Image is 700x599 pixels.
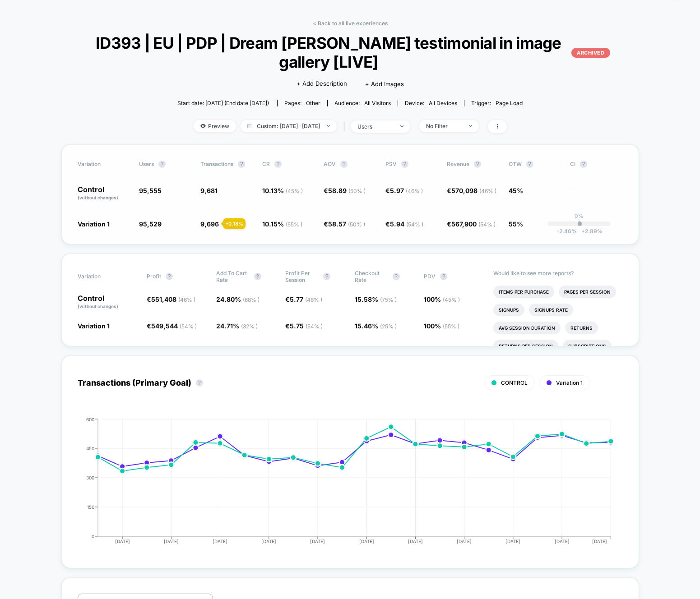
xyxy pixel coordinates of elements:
span: € [324,187,366,194]
img: calendar [247,124,252,128]
span: CONTROL [501,379,528,386]
button: ? [440,273,447,280]
p: ARCHIVED [571,48,610,58]
span: AOV [324,161,336,167]
span: (without changes) [78,195,118,200]
span: 24.80 % [216,295,260,303]
span: ( 75 % ) [380,296,397,303]
span: CI [570,161,620,168]
span: 45% [509,187,523,194]
button: ? [526,161,533,168]
tspan: [DATE] [408,539,423,544]
span: 551,408 [151,295,195,303]
span: + Add Description [297,79,347,88]
button: ? [323,273,330,280]
span: Variation 1 [78,322,110,330]
p: | [578,219,580,226]
span: 15.58 % [355,295,397,303]
span: € [385,220,423,228]
span: --- [570,188,622,201]
span: 100 % [424,295,460,303]
span: ( 54 % ) [180,323,197,330]
tspan: [DATE] [164,539,179,544]
span: ID393 | EU | PDP | Dream [PERSON_NAME] testimonial in image gallery [LIVE] [90,33,610,71]
button: ? [474,161,481,168]
span: other [306,100,320,106]
span: ( 55 % ) [286,221,302,228]
span: ( 45 % ) [443,296,460,303]
span: Preview [194,120,236,132]
tspan: [DATE] [262,539,277,544]
span: 10.15 % [262,220,302,228]
span: 100 % [424,322,459,330]
span: All Visitors [364,100,391,106]
span: ( 32 % ) [241,323,258,330]
div: TRANSACTIONS [69,417,614,552]
button: ? [274,161,282,168]
button: ? [238,161,245,168]
span: ( 45 % ) [286,188,303,194]
a: < Back to all live experiences [313,20,388,27]
span: ( 46 % ) [178,296,195,303]
span: ( 46 % ) [305,296,322,303]
li: Avg Session Duration [493,322,561,334]
tspan: 450 [86,445,94,451]
span: PDV [424,273,436,280]
span: € [385,187,423,194]
button: ? [393,273,400,280]
div: Pages: [284,100,320,106]
span: | [341,120,351,133]
span: (without changes) [78,304,118,309]
span: 24.71 % [216,322,258,330]
tspan: [DATE] [506,539,521,544]
span: 9,696 [200,220,219,228]
tspan: [DATE] [311,539,325,544]
span: € [285,295,322,303]
button: ? [340,161,348,168]
tspan: 600 [86,416,94,422]
div: + 0.18 % [223,218,246,229]
div: No Filter [426,123,462,129]
li: Signups [493,304,524,316]
span: ( 54 % ) [478,221,496,228]
span: + Add Images [365,80,404,88]
tspan: [DATE] [213,539,227,544]
span: € [447,187,496,194]
span: ( 54 % ) [306,323,323,330]
span: 58.89 [328,187,366,194]
span: Profit Per Session [285,270,319,283]
span: ( 50 % ) [348,221,365,228]
div: Trigger: [471,100,523,106]
span: € [147,322,197,330]
button: ? [401,161,408,168]
span: users [139,161,154,167]
li: Returns [565,322,598,334]
img: end [400,125,403,127]
div: Audience: [334,100,391,106]
button: ? [196,379,203,387]
span: Custom: [DATE] - [DATE] [241,120,337,132]
span: 55% [509,220,523,228]
tspan: [DATE] [359,539,374,544]
span: ( 46 % ) [406,188,423,194]
span: 5.75 [290,322,323,330]
tspan: [DATE] [115,539,130,544]
span: ( 25 % ) [380,323,397,330]
li: Items Per Purchase [493,286,554,298]
span: 58.57 [328,220,365,228]
div: users [357,123,394,130]
span: € [285,322,323,330]
li: Returns Per Session [493,340,558,352]
li: Signups Rate [529,304,573,316]
button: ? [158,161,166,168]
span: 570,098 [451,187,496,194]
li: Subscriptions [563,340,612,352]
span: Start date: [DATE] (End date [DATE]) [177,100,269,106]
span: 2.89 % [577,228,603,235]
tspan: 150 [87,504,94,509]
tspan: 300 [86,475,94,480]
span: 567,900 [451,220,496,228]
span: Checkout Rate [355,270,388,283]
span: 10.13 % [262,187,303,194]
button: ? [254,273,261,280]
